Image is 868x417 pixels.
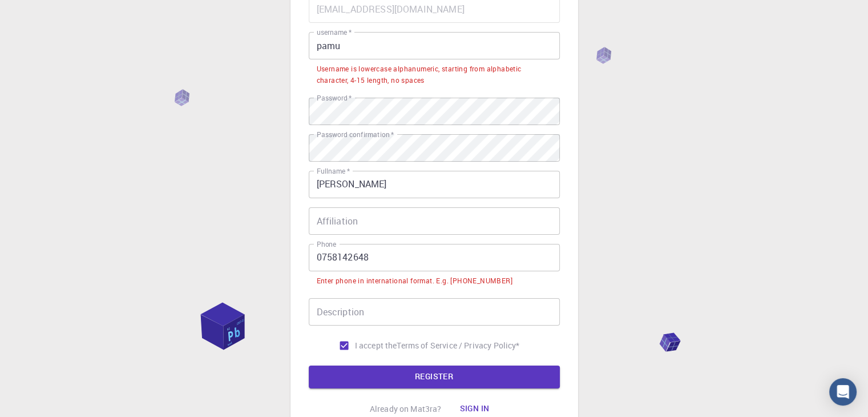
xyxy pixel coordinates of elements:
label: username [317,27,352,37]
label: Password [317,93,352,103]
p: Terms of Service / Privacy Policy * [397,340,519,351]
p: Already on Mat3ra? [370,403,442,415]
button: REGISTER [309,366,560,388]
label: Phone [317,239,336,249]
div: Enter phone in international format. E.g. [PHONE_NUMBER] [317,275,512,287]
div: Open Intercom Messenger [829,378,857,406]
a: Terms of Service / Privacy Policy* [397,340,519,351]
label: Password confirmation [317,130,394,139]
div: Username is lowercase alphanumeric, starting from alphabetic character, 4-15 length, no spaces [317,63,552,86]
span: I accept the [355,340,397,351]
label: Fullname [317,166,350,176]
